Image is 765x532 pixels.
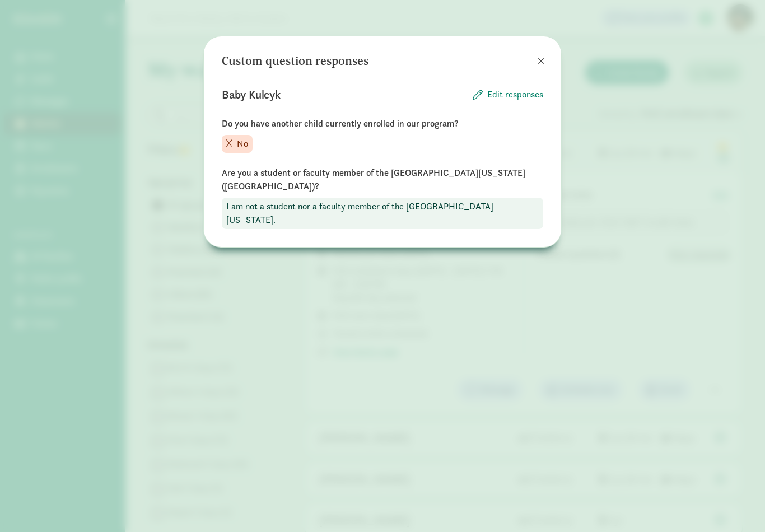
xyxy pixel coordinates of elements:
[222,166,543,193] p: Are you a student or faculty member of the [GEOGRAPHIC_DATA][US_STATE] ([GEOGRAPHIC_DATA])?
[222,135,253,153] div: No
[222,86,281,104] p: Baby Kulcyk
[222,117,543,130] p: Do you have another child currently enrolled in our program?
[709,478,765,532] iframe: Chat Widget
[222,198,543,229] div: I am not a student nor a faculty member of the [GEOGRAPHIC_DATA][US_STATE].
[487,88,543,101] span: Edit responses
[222,54,368,68] h3: Custom question responses
[473,88,543,101] button: Edit responses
